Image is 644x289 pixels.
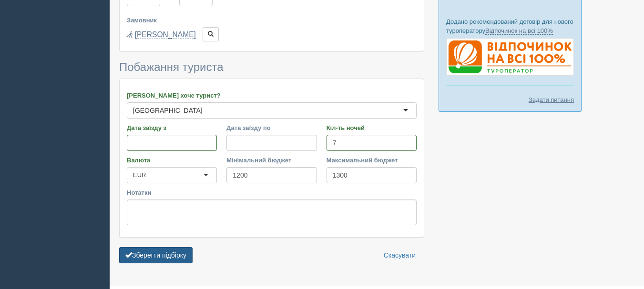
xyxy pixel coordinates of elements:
a: Скасувати [378,247,422,263]
label: Мінімальний бюджет [226,156,317,165]
button: Зберегти підбірку [119,247,193,263]
a: Задати питання [529,95,574,104]
div: EUR [133,170,146,180]
label: Замовник [127,16,417,25]
label: Кіл-ть ночей [327,123,417,132]
label: Валюта [127,156,217,165]
a: Відпочинок на всі 100% [485,27,553,35]
div: [GEOGRAPHIC_DATA] [133,106,203,115]
label: [PERSON_NAME] хоче турист? [127,91,417,100]
span: Побажання туриста [119,60,224,73]
img: %D0%B4%D0%BE%D0%B3%D0%BE%D0%B2%D1%96%D1%80-%D0%B2%D1%96%D0%B4%D0%BF%D0%BE%D1%87%D0%B8%D0%BD%D0%BE... [446,38,574,76]
a: [PERSON_NAME] [135,30,196,39]
p: Додано рекомендований договір для нового туроператору [446,17,574,35]
label: Нотатки [127,188,417,197]
label: Дата заїзду по [226,123,317,132]
label: Максимальний бюджет [327,156,417,165]
label: Дата заїзду з [127,123,217,132]
input: 7-10 або 7,10,14 [327,135,417,151]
